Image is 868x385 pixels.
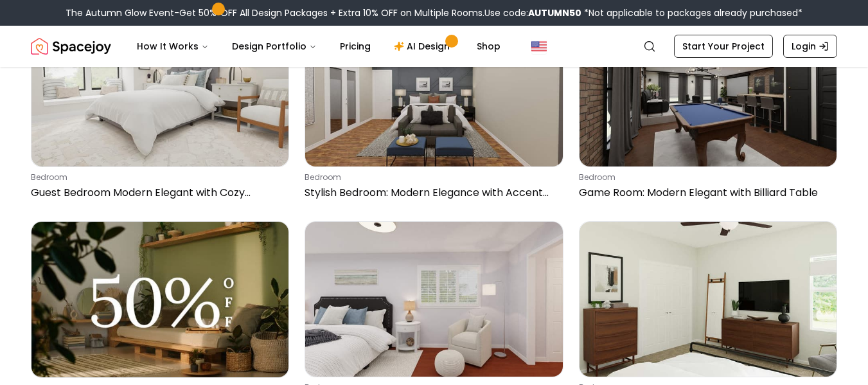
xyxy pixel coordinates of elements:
[31,33,111,59] img: Spacejoy Logo
[31,222,288,377] img: Get 50% OFF All Design Packages
[579,172,832,183] p: bedroom
[579,12,837,206] a: Game Room: Modern Elegant with Billiard TablebedroomGame Room: Modern Elegant with Billiard Table
[674,35,773,58] a: Start Your Project
[580,12,837,166] img: Game Room: Modern Elegant with Billiard Table
[31,185,284,201] p: Guest Bedroom Modern Elegant with Cozy Reading Nook
[222,33,327,59] button: Design Portfolio
[531,39,547,54] img: United States
[31,12,288,166] img: Guest Bedroom Modern Elegant with Cozy Reading Nook
[305,172,558,183] p: bedroom
[127,33,511,59] nav: Main
[305,12,562,166] img: Stylish Bedroom: Modern Elegance with Accent Wall
[579,185,832,201] p: Game Room: Modern Elegant with Billiard Table
[31,33,111,59] a: Spacejoy
[31,172,284,183] p: bedroom
[66,6,802,19] div: The Autumn Glow Event-Get 50% OFF All Design Packages + Extra 10% OFF on Multiple Rooms.
[484,6,581,19] span: Use code:
[528,6,581,19] b: AUTUMN50
[580,222,837,376] img: Bedroom: Mid-Century Modern with Warm Textures
[783,35,837,58] a: Login
[581,6,802,19] span: *Not applicable to packages already purchased*
[305,185,558,201] p: Stylish Bedroom: Modern Elegance with Accent Wall
[127,33,219,59] button: How It Works
[330,33,381,59] a: Pricing
[466,33,511,59] a: Shop
[305,222,562,376] img: Coastal Mid-Century Bedroom with Cozy Reading Nook
[31,12,289,206] a: Guest Bedroom Modern Elegant with Cozy Reading NookbedroomGuest Bedroom Modern Elegant with Cozy ...
[31,26,837,67] nav: Global
[305,12,563,206] a: Stylish Bedroom: Modern Elegance with Accent WallbedroomStylish Bedroom: Modern Elegance with Acc...
[384,33,464,59] a: AI Design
